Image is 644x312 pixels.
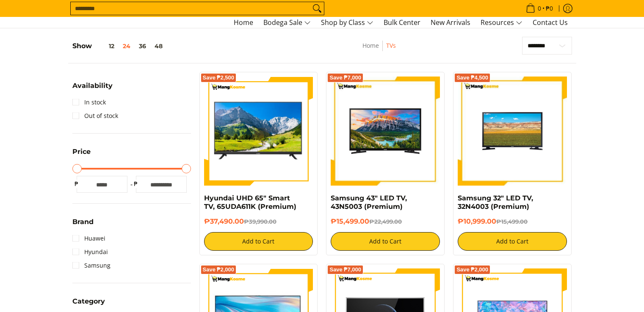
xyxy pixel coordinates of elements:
[72,109,118,123] a: Out of stock
[331,194,407,211] a: Samsung 43" LED TV, 43N5003 (Premium)
[379,17,425,28] a: Bulk Center
[72,148,91,161] summary: Open
[72,219,94,225] span: Brand
[310,2,324,15] button: Search
[119,43,135,49] button: 24
[204,217,313,226] h6: ₱37,490.00
[204,232,313,251] button: Add to Cart
[544,5,554,11] span: ₱0
[92,43,119,49] button: 12
[458,232,567,251] button: Add to Cart
[426,17,475,28] a: New Arrivals
[150,43,167,49] button: 48
[203,267,235,272] span: Save ₱2,000
[533,18,568,27] span: Contact Us
[204,77,313,186] img: Hyundai UHD 65" Smart TV, 65UDA611K (Premium)
[481,17,522,28] span: Resources
[72,82,113,89] span: Availability
[528,17,572,28] a: Contact Us
[72,148,91,155] span: Price
[229,17,257,28] a: Home
[315,41,444,60] nav: Breadcrumbs
[204,194,296,211] a: Hyundai UHD 65" Smart TV, 65UDA611K (Premium)
[329,75,361,80] span: Save ₱7,000
[72,82,113,96] summary: Open
[263,17,311,28] span: Bodega Sale
[456,267,488,272] span: Save ₱2,000
[331,77,440,186] img: samsung-43-inch-led-tv-full-view- mang-kosme
[72,232,105,245] a: Huawei
[369,218,402,225] del: ₱22,499.00
[476,17,527,28] a: Resources
[458,194,533,211] a: Samsung 32" LED TV, 32N4003 (Premium)
[72,298,105,311] summary: Open
[331,232,440,251] button: Add to Cart
[132,180,140,188] span: ₱
[203,75,235,80] span: Save ₱2,500
[458,77,567,186] img: samsung-32-inch-led-tv-full-view-mang-kosme
[259,17,315,28] a: Bodega Sale
[72,180,81,188] span: ₱
[329,267,361,272] span: Save ₱7,000
[431,18,470,27] span: New Arrivals
[72,96,106,109] a: In stock
[536,5,542,11] span: 0
[244,218,276,225] del: ₱39,990.00
[458,217,567,226] h6: ₱10,999.00
[523,4,556,13] span: •
[321,17,373,28] span: Shop by Class
[331,217,440,226] h6: ₱15,499.00
[72,219,94,232] summary: Open
[456,75,488,80] span: Save ₱4,500
[135,43,150,49] button: 36
[317,17,378,28] a: Shop by Class
[234,18,253,27] span: Home
[386,41,396,49] a: TVs
[81,17,572,28] nav: Main Menu
[72,42,167,50] h5: Show
[72,245,108,259] a: Hyundai
[72,298,105,305] span: Category
[496,218,528,225] del: ₱15,499.00
[362,41,379,49] a: Home
[384,18,420,27] span: Bulk Center
[72,259,111,272] a: Samsung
